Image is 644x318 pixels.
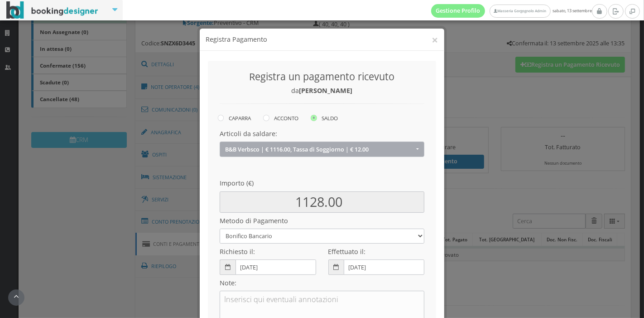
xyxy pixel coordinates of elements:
[311,113,338,123] label: SALDO
[220,248,316,255] h4: Richiesto il:
[431,4,485,18] a: Gestione Profilo
[220,71,424,83] h3: Registra un pagamento ricevuto
[299,86,353,95] b: [PERSON_NAME]
[431,4,592,18] span: sabato, 13 settembre
[220,179,424,187] h4: Importo (€)
[6,1,98,19] img: BookingDesigner.com
[225,146,414,153] span: B&B Verbsco | € 1116.00, Tassa di Soggiorno | € 12.00
[220,130,424,137] h4: Articoli da saldare:
[220,217,424,225] h4: Metodo di Pagamento
[220,142,424,157] button: B&B Verbsco | € 1116.00, Tassa di Soggiorno | € 12.00
[490,5,550,18] a: Masseria Gorgognolo Admin
[328,248,424,255] h4: Effettuato il:
[220,87,424,94] h4: da
[263,113,298,123] label: ACCONTO
[220,279,424,287] h4: Note:
[218,113,251,123] label: CAPARRA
